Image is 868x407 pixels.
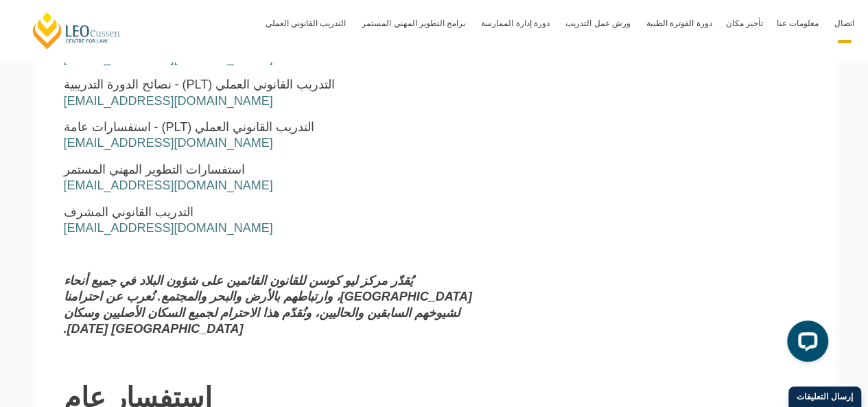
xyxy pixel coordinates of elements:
[725,19,762,28] font: تأجير مكان
[64,178,273,192] a: [EMAIL_ADDRESS][DOMAIN_NAME]
[777,19,819,28] font: معلومات عنا
[640,3,719,43] a: دورة الفوترة الطبية
[64,205,193,219] font: التدريب القانوني المشرف
[776,315,834,373] iframe: أداة الدردشة المباشرة
[64,120,315,134] font: التدريب القانوني العملي (PLT) - استفسارات عامة
[266,19,347,28] font: التدريب القانوني العملي
[355,3,474,43] a: برامج التطوير المهني المستمر
[64,274,472,336] font: يُقدّر مركز ليو كوسن للقانون القائمين على شؤون البلاد في جميع أنحاء [GEOGRAPHIC_DATA]، وارتباطهم ...
[474,3,559,43] a: دورة إدارة الممارسة
[481,19,550,28] font: دورة إدارة الممارسة
[646,19,712,28] font: دورة الفوترة الطبية
[64,163,245,176] font: استفسارات التطوير المهني المستمر
[834,19,854,28] font: اتصال
[565,19,631,28] font: ورش عمل التدريب
[770,3,828,43] a: معلومات عنا
[362,19,465,28] font: برامج التطوير المهني المستمر
[828,3,861,43] a: اتصال
[64,136,273,150] a: [EMAIL_ADDRESS][DOMAIN_NAME]
[64,51,273,65] a: [EMAIL_ADDRESS][DOMAIN_NAME]
[559,3,640,43] a: ورش عمل التدريب
[64,221,273,235] a: [EMAIL_ADDRESS][DOMAIN_NAME]
[64,94,273,108] a: [EMAIL_ADDRESS][DOMAIN_NAME]
[259,3,355,43] a: التدريب القانوني العملي
[64,78,336,91] font: التدريب القانوني العملي (PLT) - نصائح الدورة التدريبية
[718,3,769,43] a: تأجير مكان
